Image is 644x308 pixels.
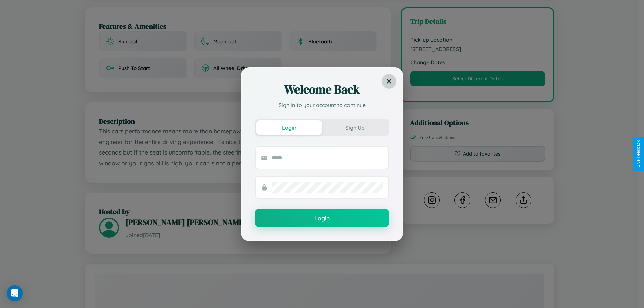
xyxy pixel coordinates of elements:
[255,101,389,109] p: Sign in to your account to continue
[636,140,641,168] div: Give Feedback
[7,285,23,301] div: Open Intercom Messenger
[322,120,388,135] button: Sign Up
[256,120,322,135] button: Login
[255,81,389,98] h2: Welcome Back
[255,209,389,227] button: Login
